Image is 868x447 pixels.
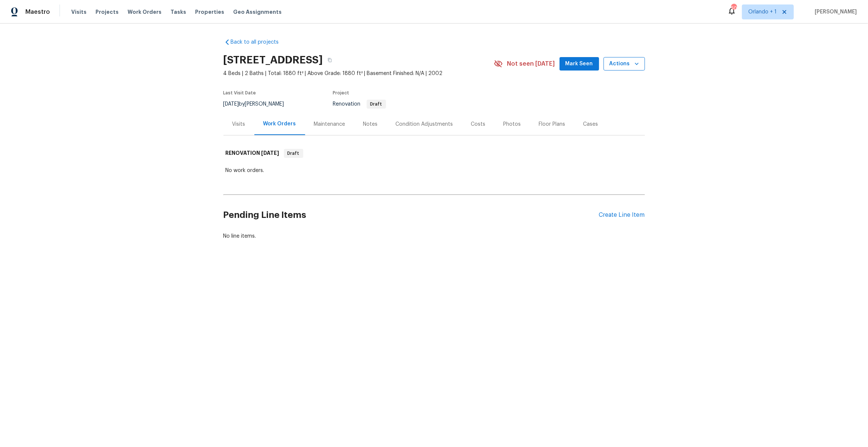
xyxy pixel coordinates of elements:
[128,8,162,16] span: Work Orders
[471,121,486,128] div: Costs
[314,121,345,128] div: Maintenance
[223,141,645,165] div: RENOVATION [DATE]Draft
[812,8,857,16] span: [PERSON_NAME]
[71,8,87,16] span: Visits
[223,100,293,109] div: by [PERSON_NAME]
[95,8,119,16] span: Projects
[367,102,385,106] span: Draft
[583,121,598,128] div: Cases
[223,198,599,232] h2: Pending Line Items
[223,56,323,64] h2: [STREET_ADDRESS]
[223,91,256,95] span: Last Visit Date
[261,150,279,156] span: [DATE]
[25,8,50,16] span: Maestro
[507,60,555,68] span: Not seen [DATE]
[333,101,386,107] span: Renovation
[223,232,645,240] div: No line items.
[610,59,639,69] span: Actions
[263,120,296,128] div: Work Orders
[232,121,245,128] div: Visits
[565,59,593,69] span: Mark Seen
[539,121,565,128] div: Floor Plans
[285,150,303,157] span: Draft
[333,91,350,95] span: Project
[223,101,239,107] span: [DATE]
[748,8,777,16] span: Orlando + 1
[504,121,521,128] div: Photos
[170,9,186,15] span: Tasks
[226,167,643,174] div: No work orders.
[599,212,645,219] div: Create Line Item
[396,121,453,128] div: Condition Adjustments
[363,121,378,128] div: Notes
[731,4,736,12] div: 50
[223,38,295,46] a: Back to all projects
[323,53,336,67] button: Copy Address
[223,70,494,77] span: 4 Beds | 2 Baths | Total: 1880 ft² | Above Grade: 1880 ft² | Basement Finished: N/A | 2002
[226,149,279,158] h6: RENOVATION
[233,8,282,16] span: Geo Assignments
[195,8,224,16] span: Properties
[604,57,645,71] button: Actions
[560,57,599,71] button: Mark Seen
